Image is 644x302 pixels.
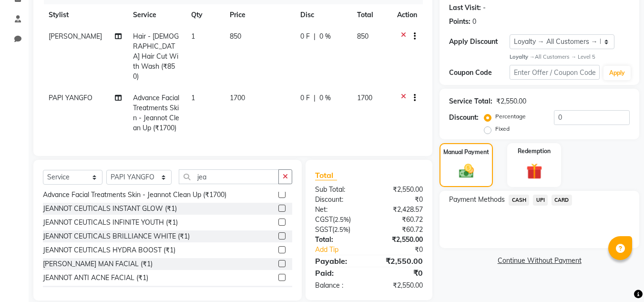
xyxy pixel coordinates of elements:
[295,4,351,26] th: Disc
[369,205,430,215] div: ₹2,428.57
[315,170,337,180] span: Total
[521,161,547,181] img: _gift.svg
[314,93,316,103] span: |
[185,4,224,26] th: Qty
[357,94,372,102] span: 1700
[224,4,295,26] th: Price
[369,235,430,245] div: ₹2,550.00
[369,215,430,225] div: ₹60.72
[472,17,476,27] div: 0
[351,4,392,26] th: Total
[509,195,529,206] span: CASH
[495,125,510,133] label: Fixed
[179,169,279,184] input: Search or Scan
[319,31,331,42] span: 0 %
[308,267,369,279] div: Paid:
[43,287,108,297] div: Jeannot clean up (₹1)
[308,215,369,225] div: ( )
[43,273,148,283] div: JEANNOT ANTI ACNE FACIAL (₹1)
[230,94,245,102] span: 1700
[191,32,195,41] span: 1
[369,185,430,195] div: ₹2,550.00
[315,225,332,234] span: SGST
[315,215,333,224] span: CGST
[43,218,178,228] div: JEANNOT CEUTICALS INFINITE YOUTH (₹1)
[43,190,226,200] div: Advance Facial Treatments Skin - Jeannot Clean Up (₹1700)
[127,4,185,26] th: Service
[495,112,526,121] label: Percentage
[369,267,430,279] div: ₹0
[49,94,92,102] span: PAPI YANGFO
[308,281,369,291] div: Balance :
[379,245,430,255] div: ₹0
[552,195,572,206] span: CARD
[510,53,535,60] strong: Loyalty →
[369,281,430,291] div: ₹2,550.00
[533,195,548,206] span: UPI
[308,195,369,205] div: Discount:
[603,66,631,80] button: Apply
[449,195,505,205] span: Payment Methods
[369,195,430,205] div: ₹0
[454,162,479,179] img: _cash.svg
[43,259,153,269] div: [PERSON_NAME] MAN FACIAL (₹1)
[391,4,423,26] th: Action
[334,226,348,233] span: 2.5%
[133,94,179,132] span: Advance Facial Treatments Skin - Jeannot Clean Up (₹1700)
[369,225,430,235] div: ₹60.72
[449,3,481,13] div: Last Visit:
[300,31,310,42] span: 0 F
[43,204,177,214] div: JEANNOT CEUTICALS INSTANT GLOW (₹1)
[518,147,551,156] label: Redemption
[308,245,379,255] a: Add Tip
[308,235,369,245] div: Total:
[449,37,509,47] div: Apply Discount
[308,205,369,215] div: Net:
[369,255,430,267] div: ₹2,550.00
[319,93,331,103] span: 0 %
[441,256,637,266] a: Continue Without Payment
[300,93,310,103] span: 0 F
[314,31,316,42] span: |
[449,68,509,78] div: Coupon Code
[308,225,369,235] div: ( )
[335,216,349,223] span: 2.5%
[496,96,526,106] div: ₹2,550.00
[43,245,175,255] div: JEANNOT CEUTICALS HYDRA BOOST (₹1)
[43,231,190,241] div: JEANNOT CEUTICALS BRILLIANCE WHITE (₹1)
[308,185,369,195] div: Sub Total:
[43,4,127,26] th: Stylist
[133,32,179,81] span: Hair - [DEMOGRAPHIC_DATA] Hair Cut With Wash (₹850)
[230,32,241,41] span: 850
[449,96,492,106] div: Service Total:
[510,65,600,80] input: Enter Offer / Coupon Code
[483,3,486,13] div: -
[510,53,630,61] div: All Customers → Level 5
[443,148,489,156] label: Manual Payment
[357,32,368,41] span: 850
[449,113,479,123] div: Discount:
[49,32,102,41] span: [PERSON_NAME]
[191,94,195,102] span: 1
[308,255,369,267] div: Payable:
[449,17,470,27] div: Points:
